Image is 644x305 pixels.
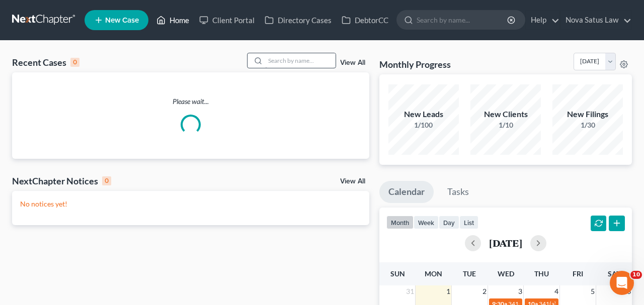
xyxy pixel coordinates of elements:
input: Search by name... [417,11,509,29]
div: New Filings [552,109,623,120]
a: Help [526,11,559,29]
div: Recent Cases [12,56,79,68]
h3: Monthly Progress [379,58,451,70]
button: day [439,216,459,229]
span: New Case [105,17,139,24]
a: Nova Satus Law [560,11,631,29]
input: Search by name... [265,53,336,68]
a: Calendar [379,181,434,203]
a: Home [151,11,194,29]
div: 1/30 [552,120,623,130]
div: 1/100 [388,120,459,130]
span: Wed [498,269,514,278]
div: New Leads [388,109,459,120]
span: Fri [573,269,583,278]
a: DebtorCC [337,11,393,29]
button: week [414,216,439,229]
iframe: Intercom live chat [610,271,634,295]
button: month [386,216,414,229]
h2: [DATE] [489,238,522,248]
span: Thu [534,269,549,278]
span: Mon [425,269,442,278]
a: Tasks [438,181,478,203]
span: Sun [390,269,405,278]
div: New Clients [470,109,541,120]
div: NextChapter Notices [12,175,111,187]
a: View All [340,59,365,66]
span: 31 [405,285,415,297]
a: Client Portal [194,11,260,29]
div: 0 [70,58,79,67]
div: 0 [102,176,111,185]
p: Please wait... [12,96,369,107]
span: 2 [481,285,488,297]
p: No notices yet! [20,199,361,209]
span: 10 [630,271,642,279]
span: 5 [590,285,596,297]
a: View All [340,178,365,185]
span: 4 [553,285,559,297]
div: 1/10 [470,120,541,130]
a: Directory Cases [260,11,337,29]
span: 1 [445,285,451,297]
span: 3 [517,285,523,297]
button: list [459,216,478,229]
span: Sat [608,269,620,278]
span: Tue [463,269,476,278]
